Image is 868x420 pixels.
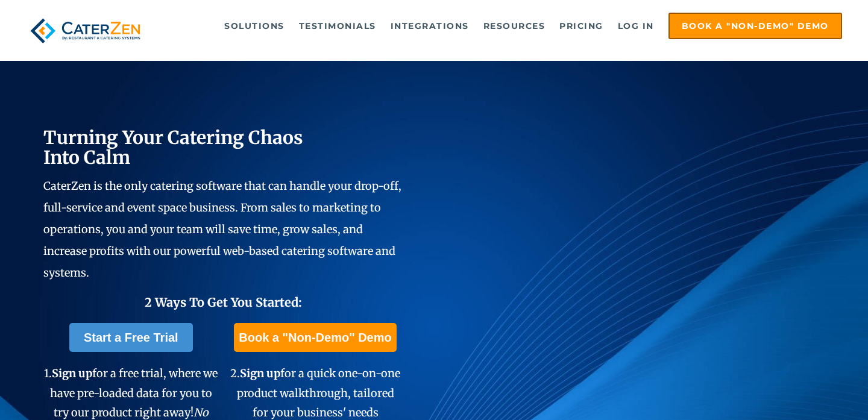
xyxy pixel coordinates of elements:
[26,13,145,49] img: caterzen
[240,366,280,380] span: Sign up
[553,14,609,38] a: Pricing
[477,14,552,38] a: Resources
[145,295,302,310] span: 2 Ways To Get You Started:
[385,14,475,38] a: Integrations
[43,179,401,280] span: CaterZen is the only catering software that can handle your drop-off, full-service and event spac...
[234,323,396,352] a: Book a "Non-Demo" Demo
[166,13,842,39] div: Navigation Menu
[230,366,400,419] span: 2. for a quick one-on-one product walkthrough, tailored for your business' needs
[69,323,193,352] a: Start a Free Trial
[612,14,660,38] a: Log in
[52,366,92,380] span: Sign up
[43,126,303,169] span: Turning Your Catering Chaos Into Calm
[218,14,291,38] a: Solutions
[668,13,842,39] a: Book a "Non-Demo" Demo
[293,14,382,38] a: Testimonials
[761,373,855,407] iframe: Help widget launcher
